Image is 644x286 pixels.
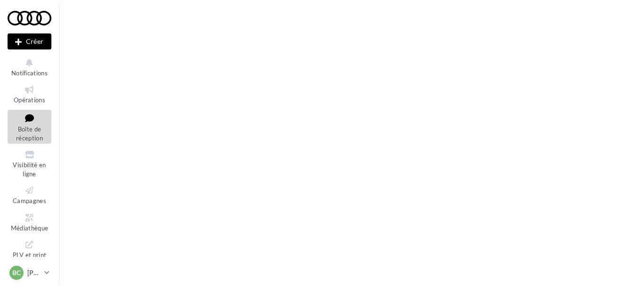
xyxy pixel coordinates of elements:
[12,268,21,278] span: BC
[11,224,49,232] span: Médiathèque
[14,96,45,104] span: Opérations
[8,110,51,144] a: Boîte de réception
[8,237,51,278] a: PLV et print personnalisable
[11,69,48,77] span: Notifications
[13,161,46,178] span: Visibilité en ligne
[16,125,43,142] span: Boîte de réception
[8,33,51,49] button: Créer
[13,197,46,204] span: Campagnes
[8,33,51,49] div: Nouvelle campagne
[8,183,51,206] a: Campagnes
[27,268,41,278] p: [PERSON_NAME]
[8,264,51,282] a: BC [PERSON_NAME]
[12,249,48,276] span: PLV et print personnalisable
[8,82,51,106] a: Opérations
[8,56,51,79] button: Notifications
[8,147,51,180] a: Visibilité en ligne
[8,211,51,234] a: Médiathèque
